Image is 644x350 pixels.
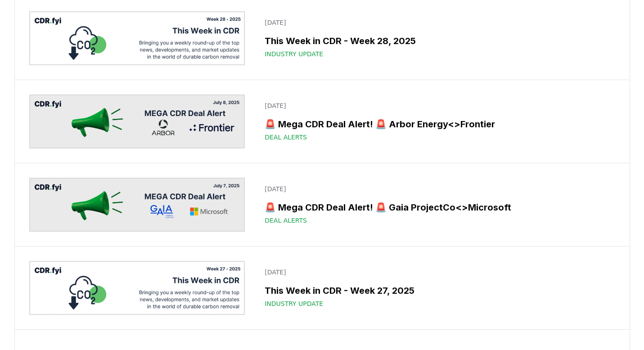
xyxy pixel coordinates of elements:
[259,262,615,314] a: [DATE]This Week in CDR - Week 27, 2025Industry Update
[29,11,245,65] img: This Week in CDR - Week 28, 2025 blog post image
[259,13,615,64] a: [DATE]This Week in CDR - Week 28, 2025Industry Update
[265,34,609,48] h3: This Week in CDR - Week 28, 2025
[265,184,609,193] p: [DATE]
[259,179,615,230] a: [DATE]🚨 Mega CDR Deal Alert! 🚨 Gaia ProjectCo<>MicrosoftDeal Alerts
[29,261,245,315] img: This Week in CDR - Week 27, 2025 blog post image
[265,49,323,58] span: Industry Update
[265,18,609,27] p: [DATE]
[265,299,323,308] span: Industry Update
[265,268,609,277] p: [DATE]
[265,284,609,297] h3: This Week in CDR - Week 27, 2025
[29,178,245,232] img: 🚨 Mega CDR Deal Alert! 🚨 Gaia ProjectCo<>Microsoft blog post image
[265,117,609,131] h3: 🚨 Mega CDR Deal Alert! 🚨 Arbor Energy<>Frontier
[265,216,307,225] span: Deal Alerts
[259,96,615,147] a: [DATE]🚨 Mega CDR Deal Alert! 🚨 Arbor Energy<>FrontierDeal Alerts
[265,133,307,142] span: Deal Alerts
[265,201,609,214] h3: 🚨 Mega CDR Deal Alert! 🚨 Gaia ProjectCo<>Microsoft
[265,101,609,110] p: [DATE]
[29,94,245,148] img: 🚨 Mega CDR Deal Alert! 🚨 Arbor Energy<>Frontier blog post image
